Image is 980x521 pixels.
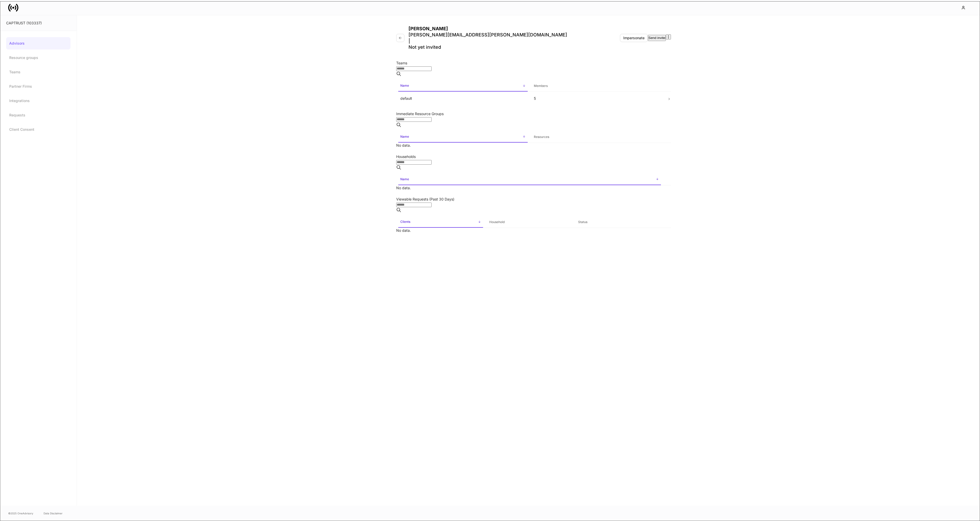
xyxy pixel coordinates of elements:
[6,52,70,64] a: Resource groups
[532,81,661,91] span: Members
[578,219,587,224] h6: Status
[534,134,549,139] h6: Resources
[6,109,70,121] a: Requests
[396,61,671,66] div: Teams
[398,174,661,185] span: Name
[6,123,70,136] a: Client Consent
[400,83,409,88] h6: Name
[489,219,505,224] h6: Household
[396,154,671,159] div: Households
[648,35,666,41] button: Send invite
[6,95,70,107] a: Integrations
[576,217,661,227] span: Status
[487,217,572,227] span: Household
[648,35,665,41] div: Send invite
[6,80,70,93] a: Partner Firms
[396,143,671,148] p: No data.
[409,44,567,50] p: Not yet invited
[398,81,528,92] span: Name
[6,21,70,26] div: CAPTRUST (103337)
[532,132,661,142] span: Resources
[530,92,663,105] td: 5
[400,219,410,224] h6: Clients
[400,177,409,182] h6: Name
[396,185,671,191] p: No data.
[396,92,530,105] td: default
[409,38,567,44] p: |
[398,132,528,143] span: Name
[396,197,671,202] div: Viewable Requests (Past 30 Days)
[400,134,409,139] h6: Name
[396,111,671,116] div: Immediate Resource Groups
[6,37,70,49] a: Advisors
[8,511,33,515] span: © 2025 OneAdvisory
[398,217,483,228] span: Clients
[534,83,548,88] h6: Members
[623,35,645,41] div: Impersonate
[409,32,567,38] p: [PERSON_NAME][EMAIL_ADDRESS][PERSON_NAME][DOMAIN_NAME]
[44,511,63,515] a: Data Disclaimer
[6,66,70,78] a: Teams
[396,228,671,233] p: No data.
[409,26,567,32] h4: [PERSON_NAME]
[620,34,648,42] button: Impersonate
